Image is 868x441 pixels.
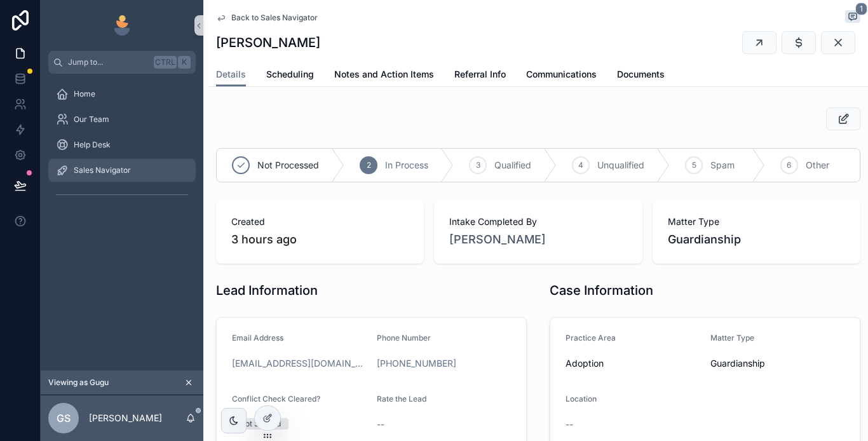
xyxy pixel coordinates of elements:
[216,34,320,51] h1: [PERSON_NAME]
[48,159,196,182] a: Sales Navigator
[566,418,573,431] span: --
[179,57,189,67] span: K
[334,63,434,88] a: Notes and Action Items
[48,377,109,388] span: Viewing as Gugu
[266,63,314,88] a: Scheduling
[526,68,597,81] span: Communications
[385,159,428,172] span: In Process
[41,74,203,221] div: scrollable content
[367,160,371,170] span: 2
[476,160,480,170] span: 3
[216,68,246,81] span: Details
[550,282,653,299] h1: Case Information
[566,357,604,370] span: Adoption
[232,357,367,370] a: [EMAIL_ADDRESS][DOMAIN_NAME]
[334,68,434,81] span: Notes and Action Items
[668,231,741,248] span: Guardianship
[257,159,319,172] span: Not Processed
[48,108,196,131] a: Our Team
[231,215,409,228] span: Created
[74,89,95,99] span: Home
[449,215,627,228] span: Intake Completed By
[692,160,696,170] span: 5
[494,159,531,172] span: Qualified
[232,394,320,404] span: Conflict Check Cleared?
[377,333,431,343] span: Phone Number
[74,114,109,125] span: Our Team
[597,159,644,172] span: Unqualified
[377,418,384,431] span: --
[266,68,314,81] span: Scheduling
[710,333,754,343] span: Matter Type
[377,357,456,370] a: [PHONE_NUMBER]
[231,13,318,23] span: Back to Sales Navigator
[154,56,177,69] span: Ctrl
[112,15,132,36] img: App logo
[617,63,665,88] a: Documents
[89,412,162,424] p: [PERSON_NAME]
[48,83,196,105] a: Home
[454,63,506,88] a: Referral Info
[377,394,426,404] span: Rate the Lead
[710,357,765,370] span: Guardianship
[845,10,860,25] button: 1
[74,165,131,175] span: Sales Navigator
[566,394,597,404] span: Location
[454,68,506,81] span: Referral Info
[449,231,546,248] a: [PERSON_NAME]
[617,68,665,81] span: Documents
[231,231,297,248] p: 3 hours ago
[216,282,318,299] h1: Lead Information
[232,333,283,343] span: Email Address
[855,3,867,15] span: 1
[74,140,111,150] span: Help Desk
[57,410,71,426] span: GS
[668,215,845,228] span: Matter Type
[48,133,196,156] a: Help Desk
[787,160,791,170] span: 6
[578,160,583,170] span: 4
[48,51,196,74] button: Jump to...CtrlK
[216,63,246,87] a: Details
[526,63,597,88] a: Communications
[806,159,829,172] span: Other
[216,13,318,23] a: Back to Sales Navigator
[68,57,149,67] span: Jump to...
[566,333,616,343] span: Practice Area
[710,159,735,172] span: Spam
